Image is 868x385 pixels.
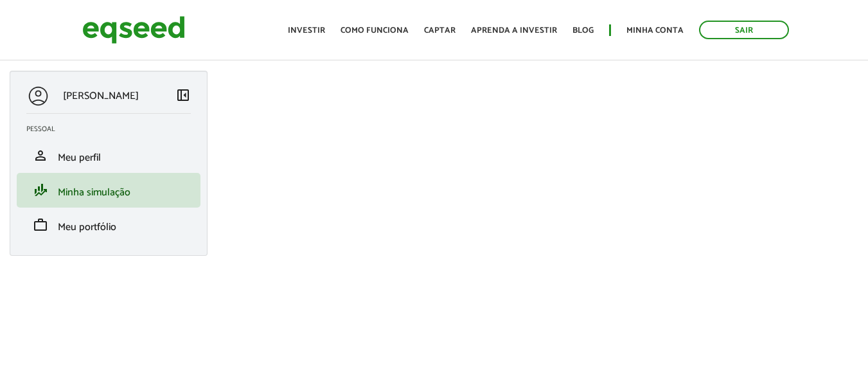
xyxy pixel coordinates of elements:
[288,26,325,35] a: Investir
[58,184,130,201] span: Minha simulação
[26,148,191,163] a: personMeu perfil
[175,87,191,103] span: left_panel_close
[17,208,200,242] li: Meu portfólio
[17,138,200,173] li: Meu perfil
[26,183,191,198] a: finance_modeMinha simulação
[17,173,200,208] li: Minha simulação
[82,13,185,47] img: EqSeed
[33,217,48,233] span: work
[699,21,789,39] a: Sair
[175,87,191,105] a: Colapsar menu
[63,90,139,102] p: [PERSON_NAME]
[26,125,200,133] h2: Pessoal
[33,183,48,198] span: finance_mode
[58,149,101,166] span: Meu perfil
[33,148,48,163] span: person
[58,219,116,236] span: Meu portfólio
[471,26,557,35] a: Aprenda a investir
[626,26,684,35] a: Minha conta
[341,26,409,35] a: Como funciona
[572,26,594,35] a: Blog
[26,217,191,233] a: workMeu portfólio
[424,26,456,35] a: Captar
